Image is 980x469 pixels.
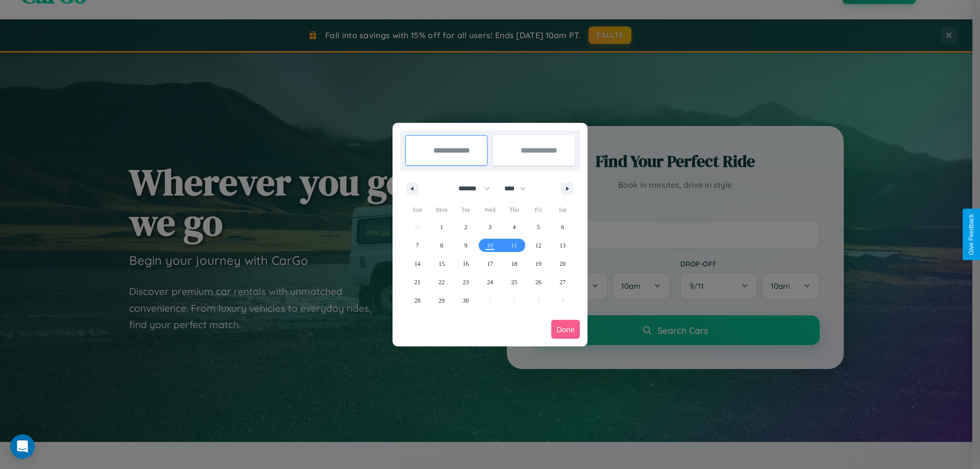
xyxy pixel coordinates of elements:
[463,291,469,310] span: 30
[429,291,453,310] button: 29
[463,273,469,291] span: 23
[551,255,575,273] button: 20
[502,255,526,273] button: 18
[429,255,453,273] button: 15
[10,434,35,459] div: Open Intercom Messenger
[487,273,493,291] span: 24
[454,255,478,273] button: 16
[454,202,478,218] span: Tue
[968,214,975,255] div: Give Feedback
[464,236,468,255] span: 9
[487,255,493,273] span: 17
[535,236,542,255] span: 12
[405,236,429,255] button: 7
[429,273,453,291] button: 22
[511,236,518,255] span: 11
[429,236,453,255] button: 8
[561,218,564,236] span: 6
[478,236,502,255] button: 10
[526,202,550,218] span: Fri
[511,255,517,273] span: 18
[551,273,575,291] button: 27
[440,218,443,236] span: 1
[454,218,478,236] button: 2
[551,236,575,255] button: 13
[535,255,542,273] span: 19
[464,218,468,236] span: 2
[478,218,502,236] button: 3
[559,255,566,273] span: 20
[559,236,566,255] span: 13
[438,291,445,310] span: 29
[478,273,502,291] button: 24
[454,291,478,310] button: 30
[414,273,421,291] span: 21
[416,236,419,255] span: 7
[463,255,469,273] span: 16
[502,273,526,291] button: 25
[526,236,550,255] button: 12
[512,218,516,236] span: 4
[414,255,421,273] span: 14
[535,273,542,291] span: 26
[511,273,517,291] span: 25
[559,273,566,291] span: 27
[478,202,502,218] span: Wed
[526,218,550,236] button: 5
[438,273,445,291] span: 22
[502,202,526,218] span: Thu
[405,273,429,291] button: 21
[488,218,492,236] span: 3
[487,236,493,255] span: 10
[405,202,429,218] span: Sun
[502,218,526,236] button: 4
[454,236,478,255] button: 9
[551,320,580,339] button: Done
[440,236,443,255] span: 8
[551,202,575,218] span: Sat
[414,291,421,310] span: 28
[438,255,445,273] span: 15
[405,255,429,273] button: 14
[502,236,526,255] button: 11
[478,255,502,273] button: 17
[526,273,550,291] button: 26
[429,202,453,218] span: Mon
[551,218,575,236] button: 6
[454,273,478,291] button: 23
[537,218,540,236] span: 5
[526,255,550,273] button: 19
[405,291,429,310] button: 28
[429,218,453,236] button: 1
